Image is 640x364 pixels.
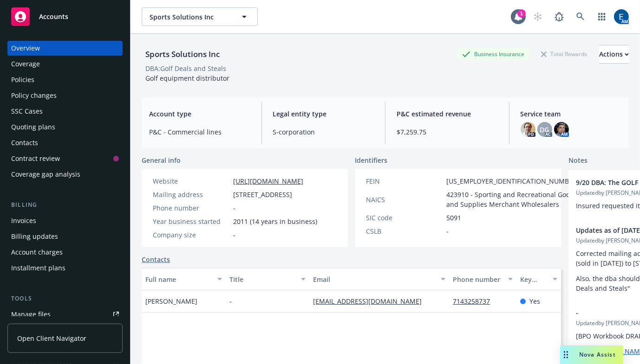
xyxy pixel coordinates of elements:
[520,275,547,284] div: Key contact
[153,217,229,226] div: Year business started
[7,294,123,303] div: Tools
[516,268,561,290] button: Key contact
[550,7,568,26] a: Report a Bug
[521,122,536,137] img: photo
[614,9,629,24] img: photo
[560,345,572,364] div: Drag to move
[145,296,197,306] span: [PERSON_NAME]
[540,125,549,134] span: DG
[579,351,616,358] span: Nova Assist
[11,88,57,103] div: Policy changes
[366,226,443,236] div: CSLB
[366,213,443,223] div: SIC code
[11,307,51,322] div: Manage files
[568,155,588,166] span: Notes
[149,127,250,137] span: P&C - Commercial lines
[7,88,123,103] a: Policy changes
[142,7,258,26] button: Sports Solutions Inc
[355,155,388,165] span: Identifiers
[145,74,229,83] span: Golf equipment distributor
[7,213,123,228] a: Invoices
[153,230,229,240] div: Company size
[453,297,497,306] a: 7143258737
[7,151,123,166] a: Contract review
[11,229,58,244] div: Billing updates
[397,127,498,137] span: $7,259.75
[11,41,40,56] div: Overview
[453,275,502,284] div: Phone number
[153,190,229,199] div: Mailing address
[449,268,516,290] button: Phone number
[11,135,38,150] div: Contacts
[593,7,611,26] a: Switch app
[7,135,123,150] a: Contacts
[447,213,462,223] span: 5091
[447,190,580,209] span: 423910 - Sporting and Recreational Goods and Supplies Merchant Wholesalers
[142,48,223,60] div: Sports Solutions Inc
[11,151,60,166] div: Contract review
[229,275,296,284] div: Title
[366,176,443,186] div: FEIN
[11,57,40,71] div: Coverage
[11,72,34,87] div: Policies
[17,333,86,343] span: Open Client Navigator
[7,4,123,30] a: Accounts
[599,45,629,64] button: Actions
[11,104,43,119] div: SSC Cases
[11,261,65,275] div: Installment plans
[7,120,123,134] a: Quoting plans
[11,245,63,260] div: Account charges
[153,176,229,186] div: Website
[142,155,181,165] span: General info
[153,203,229,213] div: Phone number
[599,45,629,63] div: Actions
[7,41,123,56] a: Overview
[233,190,292,199] span: [STREET_ADDRESS]
[309,268,449,290] button: Email
[11,120,55,134] div: Quoting plans
[313,275,435,284] div: Email
[233,217,317,226] span: 2011 (14 years in business)
[447,176,580,186] span: [US_EMPLOYER_IDENTIFICATION_NUMBER]
[226,268,310,290] button: Title
[7,72,123,87] a: Policies
[521,109,622,119] span: Service team
[149,109,250,119] span: Account type
[233,203,235,213] span: -
[313,297,429,306] a: [EMAIL_ADDRESS][DOMAIN_NAME]
[7,200,123,210] div: Billing
[7,245,123,260] a: Account charges
[145,275,212,284] div: Full name
[366,195,443,204] div: NAICS
[233,230,235,240] span: -
[150,12,230,22] span: Sports Solutions Inc
[11,167,80,182] div: Coverage gap analysis
[560,345,623,364] button: Nova Assist
[273,127,374,137] span: S-corporation
[11,213,36,228] div: Invoices
[7,167,123,182] a: Coverage gap analysis
[233,177,303,185] a: [URL][DOMAIN_NAME]
[517,9,526,18] div: 1
[7,261,123,275] a: Installment plans
[554,122,569,137] img: photo
[145,64,226,73] div: DBA: Golf Deals and Steals
[229,296,232,306] span: -
[142,255,170,264] a: Contacts
[571,7,590,26] a: Search
[529,7,547,26] a: Start snowing
[273,109,374,119] span: Legal entity type
[447,226,449,236] span: -
[7,229,123,244] a: Billing updates
[7,57,123,71] a: Coverage
[7,104,123,119] a: SSC Cases
[457,48,529,60] div: Business Insurance
[536,48,592,60] div: Total Rewards
[142,268,226,290] button: Full name
[529,296,540,306] span: Yes
[7,307,123,322] a: Manage files
[39,13,68,20] span: Accounts
[397,109,498,119] span: P&C estimated revenue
